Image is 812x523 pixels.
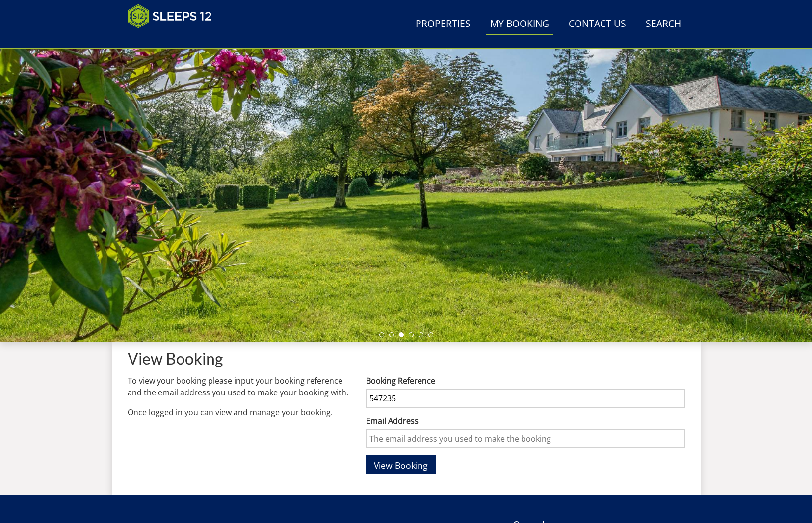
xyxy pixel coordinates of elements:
span: View Booking [374,459,428,471]
button: View Booking [366,455,436,474]
iframe: Customer reviews powered by Trustpilot [123,34,226,43]
a: Search [642,13,685,35]
input: The email address you used to make the booking [366,429,684,448]
a: Properties [412,13,474,35]
p: Once logged in you can view and manage your booking. [128,406,351,418]
a: My Booking [486,13,553,35]
label: Booking Reference [366,375,684,387]
a: Contact Us [565,13,630,35]
p: To view your booking please input your booking reference and the email address you used to make y... [128,375,351,398]
input: Your booking reference, e.g. S232 [366,389,684,408]
label: Email Address [366,415,684,427]
img: Sleeps 12 [128,4,212,28]
h1: View Booking [128,350,685,367]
